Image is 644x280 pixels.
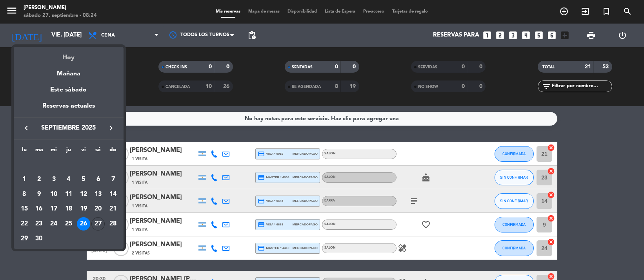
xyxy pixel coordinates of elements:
th: sábado [91,145,106,157]
div: 2 [33,173,46,186]
td: 23 de septiembre de 2025 [32,216,47,231]
div: 21 [106,202,120,216]
td: 26 de septiembre de 2025 [76,216,91,231]
td: 6 de septiembre de 2025 [91,172,106,187]
div: 13 [91,188,105,201]
div: 4 [62,173,75,186]
div: 27 [91,217,105,231]
td: 7 de septiembre de 2025 [106,172,120,187]
th: lunes [17,145,32,157]
div: 19 [77,202,90,216]
td: 25 de septiembre de 2025 [61,216,76,231]
div: 26 [77,217,90,231]
div: 23 [33,217,46,231]
div: 5 [77,173,90,186]
div: 9 [33,188,46,201]
div: 24 [47,217,60,231]
td: 5 de septiembre de 2025 [76,172,91,187]
td: 2 de septiembre de 2025 [32,172,47,187]
div: 29 [18,232,31,245]
div: 7 [106,173,120,186]
td: 21 de septiembre de 2025 [106,201,120,216]
button: keyboard_arrow_left [19,123,33,133]
td: 17 de septiembre de 2025 [46,201,61,216]
div: 14 [106,188,120,201]
div: 20 [91,202,105,216]
td: 3 de septiembre de 2025 [46,172,61,187]
td: 15 de septiembre de 2025 [17,201,32,216]
td: 16 de septiembre de 2025 [32,201,47,216]
td: SEP. [17,157,120,172]
td: 27 de septiembre de 2025 [91,216,106,231]
i: keyboard_arrow_right [106,123,116,133]
td: 13 de septiembre de 2025 [91,187,106,202]
td: 19 de septiembre de 2025 [76,201,91,216]
td: 8 de septiembre de 2025 [17,187,32,202]
td: 29 de septiembre de 2025 [17,231,32,246]
div: Hoy [14,47,124,63]
td: 10 de septiembre de 2025 [46,187,61,202]
div: Mañana [14,63,124,79]
th: viernes [76,145,91,157]
td: 18 de septiembre de 2025 [61,201,76,216]
th: miércoles [46,145,61,157]
div: Reservas actuales [14,101,124,117]
div: 30 [33,232,46,245]
div: 16 [33,202,46,216]
button: keyboard_arrow_right [104,123,118,133]
td: 28 de septiembre de 2025 [106,216,120,231]
td: 24 de septiembre de 2025 [46,216,61,231]
td: 30 de septiembre de 2025 [32,231,47,246]
div: 17 [47,202,60,216]
div: 25 [62,217,75,231]
div: 11 [62,188,75,201]
div: Este sábado [14,79,124,101]
td: 1 de septiembre de 2025 [17,172,32,187]
span: septiembre 2025 [33,123,104,133]
td: 11 de septiembre de 2025 [61,187,76,202]
td: 9 de septiembre de 2025 [32,187,47,202]
div: 28 [106,217,120,231]
td: 22 de septiembre de 2025 [17,216,32,231]
th: domingo [106,145,120,157]
td: 12 de septiembre de 2025 [76,187,91,202]
div: 18 [62,202,75,216]
td: 20 de septiembre de 2025 [91,201,106,216]
td: 4 de septiembre de 2025 [61,172,76,187]
div: 12 [77,188,90,201]
th: martes [32,145,47,157]
div: 22 [18,217,31,231]
div: 3 [47,173,60,186]
div: 6 [91,173,105,186]
div: 8 [18,188,31,201]
i: keyboard_arrow_left [22,123,31,133]
div: 10 [47,188,60,201]
th: jueves [61,145,76,157]
div: 1 [18,173,31,186]
div: 15 [18,202,31,216]
td: 14 de septiembre de 2025 [106,187,120,202]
